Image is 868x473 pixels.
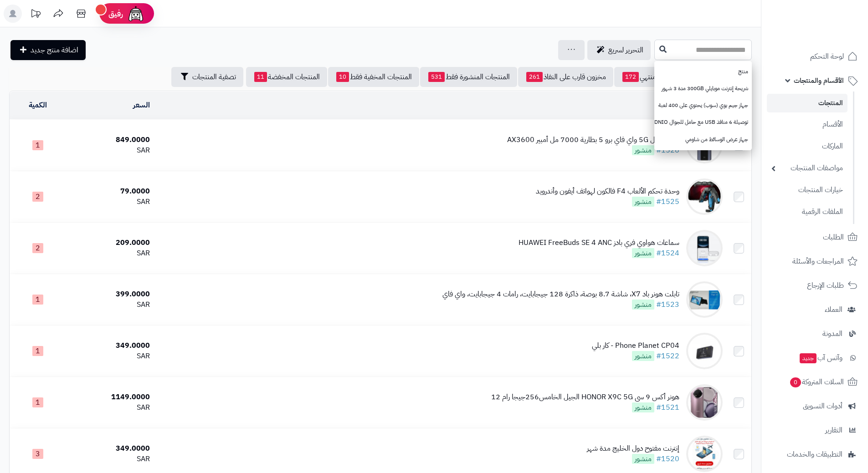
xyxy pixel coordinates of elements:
a: #1521 [656,402,679,413]
a: مخزون قارب على النفاذ261 [518,67,613,87]
a: المنتجات المنشورة فقط531 [420,67,517,87]
span: 3 [32,449,43,459]
a: المدونة [767,323,863,345]
span: طلبات الإرجاع [807,279,844,292]
span: منشور [632,351,654,361]
a: #1524 [656,248,679,259]
div: إنترنت مفتوح دول الخليج مدة شهر [587,443,679,454]
a: المنتجات المخفضة11 [246,67,327,87]
div: 349.0000 [70,341,150,351]
span: 2 [32,243,43,253]
span: لوحة التحكم [810,50,844,63]
span: 1 [32,140,43,150]
div: SAR [70,197,150,207]
div: سماعات هواوي فري بادز HUAWEI FreeBuds SE 4 ANC [519,238,679,248]
a: وآتس آبجديد [767,347,863,369]
span: السلات المتروكة [789,376,844,388]
a: منتج [654,63,752,80]
a: #1525 [656,196,679,207]
div: SAR [70,402,150,413]
span: جديد [800,353,817,363]
span: منشور [632,145,654,155]
div: هونر أكس 9 سي HONOR X9C 5G الجيل الخامس256جيجا رام 12 [491,392,679,402]
span: 1 [32,295,43,305]
div: Phone Planet CP04 - كار بلي [592,341,679,351]
span: التحرير لسريع [608,45,643,56]
div: SAR [70,300,150,310]
span: التقارير [825,424,842,437]
a: خيارات المنتجات [767,180,847,200]
span: منشور [632,300,654,310]
span: 1 [32,346,43,356]
a: #1522 [656,351,679,361]
a: التطبيقات والخدمات [767,443,863,465]
img: ai-face.png [127,5,145,23]
a: طلبات الإرجاع [767,275,863,296]
span: 10 [336,72,349,82]
button: تصفية المنتجات [171,67,243,87]
img: Phone Planet CP04 - كار بلي [686,333,723,369]
img: وحدة تحكم الألعاب F4 فالكون لهواتف أيفون وأندرويد [686,178,723,215]
a: #1526 [656,145,679,156]
span: 0 [790,377,801,387]
a: الماركات [767,137,847,156]
span: أدوات التسويق [803,400,842,412]
div: SAR [70,454,150,464]
a: الطلبات [767,226,863,248]
a: #1520 [656,453,679,464]
div: تابلت هونر باد X7، شاشة 8.7 بوصة، ذاكرة 128 جيجابايت، رامات 4 جيجابايت، واي فاي [442,289,679,300]
span: المراجعات والأسئلة [792,255,844,268]
a: التقارير [767,419,863,441]
div: وحدة تحكم الألعاب F4 فالكون لهواتف أيفون وأندرويد [536,186,679,197]
img: هونر أكس 9 سي HONOR X9C 5G الجيل الخامس256جيجا رام 12 [686,384,723,421]
span: 172 [622,72,639,82]
a: المنتجات [767,94,847,112]
span: 261 [526,72,543,82]
a: أدوات التسويق [767,395,863,417]
div: 349.0000 [70,443,150,454]
img: سماعات هواوي فري بادز HUAWEI FreeBuds SE 4 ANC [686,230,723,266]
a: العملاء [767,299,863,320]
div: 849.0000 [70,135,150,145]
div: 1149.0000 [70,392,150,402]
a: المراجعات والأسئلة [767,250,863,272]
a: لوحة التحكم [767,46,863,67]
a: الملفات الرقمية [767,202,847,222]
a: السلات المتروكة0 [767,371,863,393]
a: الأقسام [767,115,847,134]
span: العملاء [825,303,842,316]
span: رفيق [108,8,123,19]
span: 11 [254,72,267,82]
span: 1 [32,397,43,407]
a: جهاز عرض الوسائط من شاومي [654,131,752,148]
span: منشور [632,454,654,464]
span: وآتس آب [799,351,842,364]
a: تحديثات المنصة [24,5,47,25]
img: تابلت هونر باد X7، شاشة 8.7 بوصة، ذاكرة 128 جيجابايت، رامات 4 جيجابايت، واي فاي [686,281,723,318]
span: منشور [632,197,654,207]
a: #1523 [656,299,679,310]
img: إنترنت مفتوح دول الخليج مدة شهر [686,436,723,472]
span: 531 [428,72,445,82]
a: اضافة منتج جديد [10,40,86,60]
a: جهاز جيم بوي (سوب) يحتوي على 400 لعبة [654,97,752,114]
span: الأقسام والمنتجات [794,74,844,87]
div: SAR [70,351,150,361]
span: منشور [632,402,654,412]
div: SAR [70,145,150,156]
div: SAR [70,248,150,259]
span: 2 [32,192,43,202]
a: مواصفات المنتجات [767,158,847,178]
div: 399.0000 [70,289,150,300]
a: المنتجات المخفية فقط10 [328,67,419,87]
span: تصفية المنتجات [192,71,236,82]
div: 209.0000 [70,238,150,248]
span: الطلبات [823,231,844,244]
a: التحرير لسريع [587,40,651,60]
span: منشور [632,248,654,258]
a: مخزون منتهي172 [614,67,684,87]
div: 79.0000 [70,186,150,197]
span: التطبيقات والخدمات [787,448,842,461]
a: شريحة إنترنت موبايلي 300GB مدة 3 شهور [654,80,752,97]
span: المدونة [822,327,842,340]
